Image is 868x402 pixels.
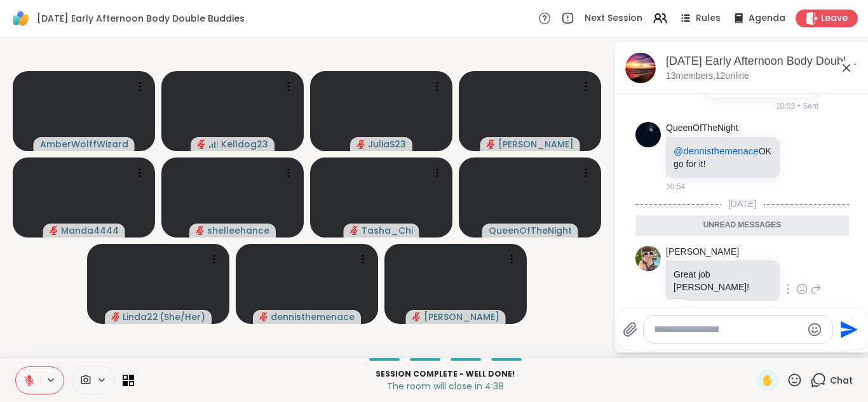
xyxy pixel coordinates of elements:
span: ✋ [761,373,774,388]
img: ShareWell Logomark [10,8,32,29]
span: audio-muted [356,140,365,149]
span: Next Session [585,12,642,25]
textarea: Type your message [654,323,802,336]
button: Send [833,315,862,344]
div: [DATE] Early Afternoon Body Double Buddies, [DATE] [666,53,859,69]
p: 13 members, 12 online [666,70,749,83]
span: ( She/Her ) [159,311,205,323]
span: audio-muted [350,226,359,235]
span: Manda4444 [61,224,119,237]
span: • [797,100,800,112]
span: audio-muted [50,226,58,235]
img: Friday Early Afternoon Body Double Buddies, Oct 10 [625,53,656,83]
span: shelleehance [207,224,269,237]
img: https://sharewell-space-live.sfo3.digitaloceanspaces.com/user-generated/d7277878-0de6-43a2-a937-4... [635,122,661,147]
span: Leave [821,12,848,25]
span: AmberWolffWizard [40,138,128,151]
span: 10:53 [776,100,795,112]
span: @dennisthemenace [674,145,759,156]
p: Session Complete - well done! [142,368,749,380]
span: [DATE] Early Afternoon Body Double Buddies [37,12,245,25]
div: Unread messages [635,215,849,236]
a: QueenOfTheNight [666,122,738,135]
a: [PERSON_NAME] [666,246,739,258]
span: [PERSON_NAME] [498,138,574,151]
span: Sent [803,100,818,112]
span: [PERSON_NAME] [424,311,499,323]
span: audio-muted [197,140,206,149]
span: JuliaS23 [368,138,406,151]
span: dennisthemenace [271,311,355,323]
span: Linda22 [123,311,158,323]
button: Emoji picker [807,322,822,337]
span: audio-muted [196,226,205,235]
span: Tasha_Chi [362,224,413,237]
span: audio-muted [412,312,421,321]
img: https://sharewell-space-live.sfo3.digitaloceanspaces.com/user-generated/3bf5b473-6236-4210-9da2-3... [635,246,661,271]
span: 10:54 [666,181,685,192]
span: [DATE] [721,198,764,210]
span: audio-muted [487,140,496,149]
span: Rules [696,12,721,25]
span: Chat [830,374,853,387]
p: The room will close in 4:38 [142,380,749,392]
span: Kelldog23 [221,138,268,151]
span: QueenOfTheNight [489,224,572,237]
span: audio-muted [111,312,120,321]
span: Agenda [749,12,785,25]
div: Reaction list [667,299,689,319]
p: Great job [PERSON_NAME]! [674,268,772,293]
p: OK go for it! [674,145,772,170]
span: audio-muted [259,312,268,321]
